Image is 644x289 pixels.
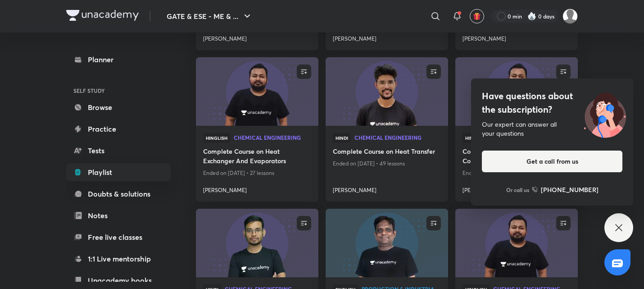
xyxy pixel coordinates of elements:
[66,10,139,21] img: Company Logo
[203,183,311,194] a: [PERSON_NAME]
[203,133,230,143] span: Hinglish
[463,183,571,194] a: [PERSON_NAME]
[506,186,529,194] p: Or call us
[333,133,351,143] span: Hindi
[195,208,319,278] img: new-thumbnail
[482,120,622,138] div: Our expert can answer all your questions
[203,167,311,179] p: Ended on [DATE] • 27 lessons
[324,57,449,127] img: new-thumbnail
[324,208,449,278] img: new-thumbnail
[66,10,139,23] a: Company Logo
[463,31,571,43] a: [PERSON_NAME]
[354,135,441,140] span: Chemical Engineering
[326,209,448,277] a: new-thumbnail
[527,12,536,21] img: streak
[66,228,171,246] a: Free live classes
[333,147,441,158] a: Complete Course on Heat Transfer
[473,12,481,20] img: avatar
[463,133,490,143] span: Hinglish
[333,31,441,43] a: [PERSON_NAME]
[66,142,171,160] a: Tests
[203,31,311,43] a: [PERSON_NAME]
[562,9,578,24] img: Manasi Raut
[463,147,571,167] a: Complete Course on Conduction, Convection and Radiation Heat Transfer
[66,185,171,203] a: Doubts & solutions
[196,57,318,126] a: new-thumbnail
[333,183,441,194] a: [PERSON_NAME]
[541,185,599,194] h6: [PHONE_NUMBER]
[326,57,448,126] a: new-thumbnail
[455,209,578,277] a: new-thumbnail
[203,147,311,167] a: Complete Course on Heat Exchanger And Evaporators
[454,208,579,278] img: new-thumbnail
[455,57,578,126] a: new-thumbnail
[66,50,171,69] a: Planner
[234,135,311,141] a: Chemical Engineering
[482,89,622,116] h4: Have questions about the subscription?
[532,185,599,194] a: [PHONE_NUMBER]
[66,98,171,116] a: Browse
[66,163,171,181] a: Playlist
[333,158,441,170] p: Ended on [DATE] • 49 lessons
[66,83,171,98] h6: SELF STUDY
[66,120,171,138] a: Practice
[463,167,571,179] p: Ended on [DATE] • 53 lessons
[196,209,318,277] a: new-thumbnail
[482,151,622,172] button: Get a call from us
[354,135,441,141] a: Chemical Engineering
[576,89,633,138] img: ttu_illustration_new.svg
[66,206,171,225] a: Notes
[66,250,171,268] a: 1:1 Live mentorship
[470,9,484,23] button: avatar
[234,135,311,140] span: Chemical Engineering
[195,57,319,127] img: new-thumbnail
[161,7,258,25] button: GATE & ESE - ME & ...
